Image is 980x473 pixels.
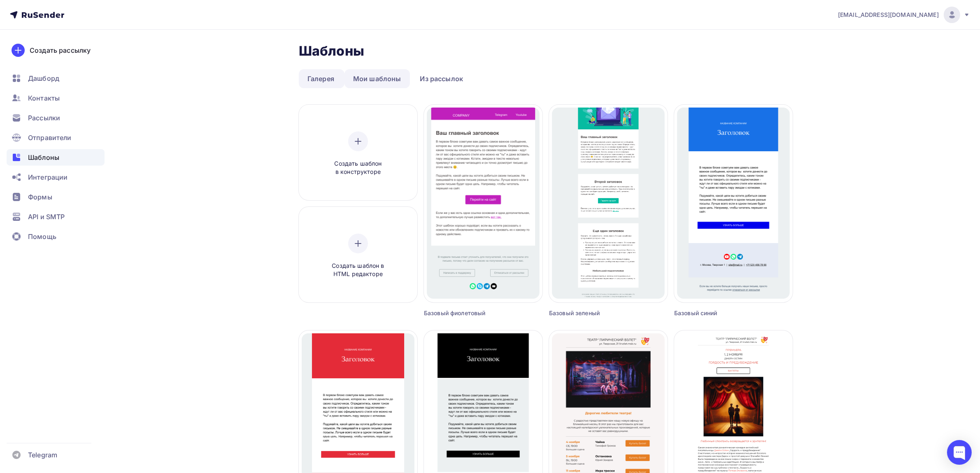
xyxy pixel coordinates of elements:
[28,152,59,162] span: Шаблоны
[345,69,410,88] a: Мои шаблоны
[7,110,105,126] a: Рассылки
[28,450,57,460] span: Telegram
[299,43,364,59] h2: Шаблоны
[319,159,397,176] span: Создать шаблон в конструкторе
[28,192,52,202] span: Формы
[549,309,638,317] div: Базовый зеленый
[28,172,68,182] span: Интеграции
[7,149,105,166] a: Шаблоны
[674,309,763,317] div: Базовый синий
[319,262,397,279] span: Создать шаблон в HTML редакторе
[838,7,970,23] a: [EMAIL_ADDRESS][DOMAIN_NAME]
[28,73,59,83] span: Дашборд
[30,45,91,55] div: Создать рассылку
[28,212,65,222] span: API и SMTP
[28,93,60,103] span: Контакты
[412,69,472,88] a: Из рассылок
[7,70,105,87] a: Дашборд
[28,113,60,123] span: Рассылки
[7,90,105,106] a: Контакты
[28,232,56,241] span: Помощь
[424,309,513,317] div: Базовый фиолетовый
[7,129,105,146] a: Отправители
[838,11,939,19] span: [EMAIL_ADDRESS][DOMAIN_NAME]
[28,133,72,143] span: Отправители
[299,69,343,88] a: Галерея
[7,189,105,205] a: Формы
